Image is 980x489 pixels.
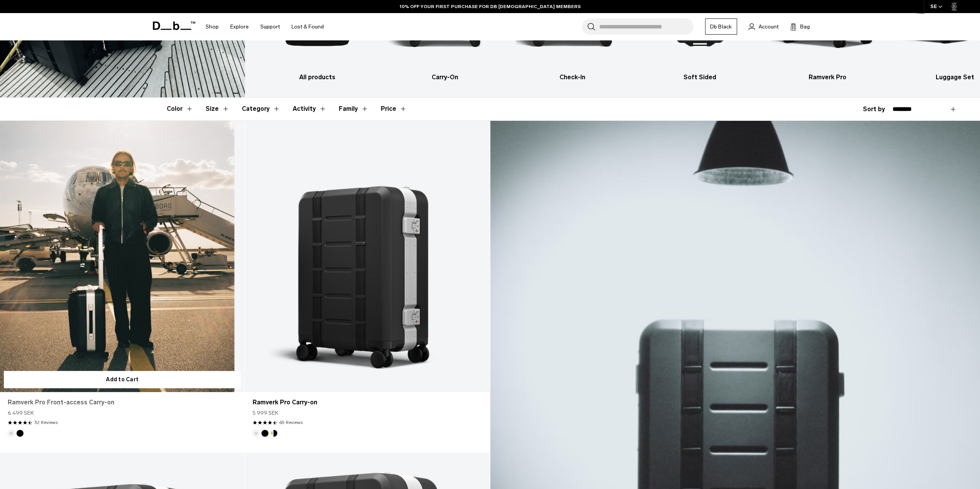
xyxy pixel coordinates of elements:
button: Silver [8,430,15,437]
h3: All products [260,73,374,82]
span: Bag [800,23,810,31]
a: 32 reviews [34,419,58,426]
button: Black Out [17,430,23,437]
a: Ramverk Pro Carry-on [245,121,489,392]
a: Ramverk Pro Carry-on [253,398,482,407]
button: Toggle Price [381,98,407,120]
h3: Carry-On [388,73,502,82]
button: Toggle Filter [293,98,327,120]
a: Explore [230,13,249,40]
button: Black Out [261,430,268,437]
a: 65 reviews [279,419,303,426]
button: Toggle Filter [167,98,193,120]
a: Db Black [705,18,737,35]
a: Lost & Found [291,13,324,40]
h3: Ramverk Pro [771,73,885,82]
a: 10% OFF YOUR FIRST PURCHASE FOR DB [DEMOGRAPHIC_DATA] MEMBERS [400,3,581,10]
a: Account [749,22,779,31]
a: Support [260,13,280,40]
button: Toggle Filter [206,98,230,120]
span: 5 999 SEK [253,409,278,417]
span: 6 499 SEK [8,409,34,417]
button: Toggle Filter [242,98,280,120]
h3: Soft Sided [643,73,757,82]
nav: Main Navigation [200,13,330,40]
h3: Check-In [516,73,630,82]
a: Shop [206,13,219,40]
button: Add to Cart [4,371,241,388]
button: Db x New Amsterdam Surf Association [270,430,277,437]
button: Bag [790,22,810,31]
span: Account [759,23,779,31]
a: Ramverk Pro Front-access Carry-on [8,398,237,407]
button: Toggle Filter [339,98,369,120]
button: Silver [253,430,260,437]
